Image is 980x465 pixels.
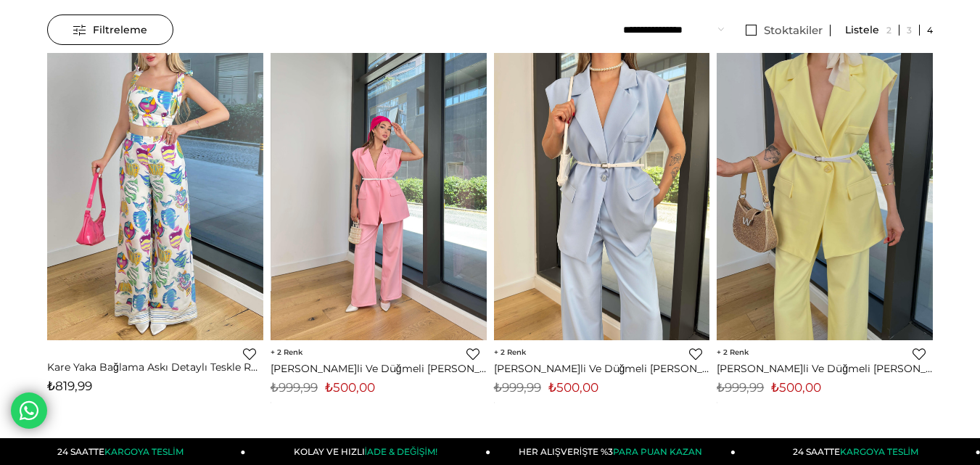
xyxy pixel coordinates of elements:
span: ₺500,00 [771,380,821,395]
span: ₺999,99 [717,380,764,395]
span: ₺999,99 [494,380,541,395]
img: Kare Yaka Bağlama Askı Detaylı Teskle Renkli Kadın Crop Bluz 25Y530 [47,53,263,341]
span: PARA PUAN KAZAN [613,446,702,457]
a: 24 SAATTEKARGOYA TESLİM [1,438,246,465]
span: KARGOYA TESLİM [840,446,918,457]
span: ₺819,99 [47,379,92,393]
img: Beli Kemerli Ve Düğmeli Yorgo Sarı Kadın Yelek 25Y462 [717,43,933,350]
a: Kare Yaka Bağlama Askı Detaylı Teskle Renkli Kadın Crop Bluz 25Y530 [47,361,263,374]
img: png;base64,iVBORw0KGgoAAAANSUhEUgAAAAEAAAABCAYAAAAfFcSJAAAAAXNSR0IArs4c6QAAAA1JREFUGFdjePfu3X8ACW... [271,402,271,403]
span: ₺500,00 [548,380,598,395]
a: Favorilere Ekle [913,347,926,361]
a: [PERSON_NAME]li Ve Düğmeli [PERSON_NAME] Kadın Yelek 25Y462 [717,362,933,375]
a: Stoktakiler [738,25,831,36]
a: Favorilere Ekle [466,347,479,361]
span: 2 [717,347,749,357]
a: Favorilere Ekle [243,347,256,361]
span: Filtreleme [73,15,147,44]
span: KARGOYA TESLİM [104,446,183,457]
span: Stoktakiler [764,23,823,37]
img: png;base64,iVBORw0KGgoAAAANSUhEUgAAAAEAAAABCAYAAAAfFcSJAAAAAXNSR0IArs4c6QAAAA1JREFUGFdjePfu3X8ACW... [494,403,495,403]
a: [PERSON_NAME]li Ve Düğmeli [PERSON_NAME] Kadın Yelek 25Y462 [494,362,710,375]
a: KOLAY VE HIZLIİADE & DEĞİŞİM! [246,438,491,465]
img: png;base64,iVBORw0KGgoAAAANSUhEUgAAAAEAAAABCAYAAAAfFcSJAAAAAXNSR0IArs4c6QAAAA1JREFUGFdjePfu3X8ACW... [271,403,271,403]
a: [PERSON_NAME]li Ve Düğmeli [PERSON_NAME] Kadın Yelek 25Y462 [271,362,487,375]
span: 2 [271,347,302,357]
span: 2 [494,347,526,357]
a: HER ALIŞVERİŞTE %3PARA PUAN KAZAN [490,438,736,465]
img: Beli Kemerli Ve Düğmeli Yorgo Pembe Kadın Yelek 25Y462 [271,53,487,341]
span: ₺500,00 [325,380,375,395]
a: Favorilere Ekle [689,347,702,361]
img: Beli Kemerli Ve Düğmeli Yorgo Mavi Kadın Yelek 25Y462 [494,53,710,341]
span: ₺999,99 [271,380,318,395]
img: png;base64,iVBORw0KGgoAAAANSUhEUgAAAAEAAAABCAYAAAAfFcSJAAAAAXNSR0IArs4c6QAAAA1JREFUGFdjePfu3X8ACW... [494,402,495,403]
span: İADE & DEĞİŞİM! [365,446,437,457]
